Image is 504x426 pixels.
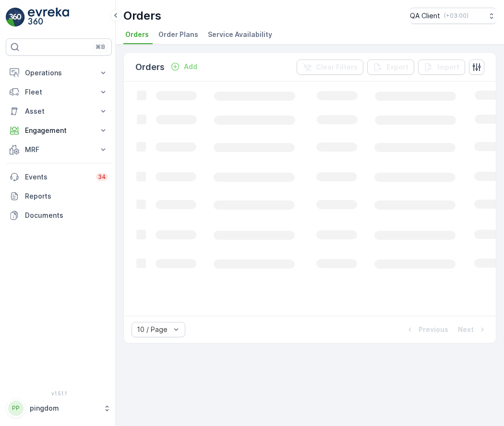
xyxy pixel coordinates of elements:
[297,59,363,75] button: Clear Filters
[208,30,272,39] span: Service Availability
[25,126,93,135] p: Engagement
[6,121,112,140] button: Engagement
[419,325,448,334] p: Previous
[25,172,90,182] p: Events
[6,140,112,159] button: MRF
[30,403,98,413] p: pingdom
[8,401,24,416] div: PP
[410,8,496,24] button: QA Client(+03:00)
[25,145,93,154] p: MRF
[158,30,198,39] span: Order Plans
[125,30,149,39] span: Orders
[6,102,112,121] button: Asset
[6,167,112,187] a: Events34
[316,62,358,72] p: Clear Filters
[6,83,112,102] button: Fleet
[6,398,112,418] button: PPpingdom
[123,8,161,24] p: Orders
[6,390,112,396] span: v 1.51.1
[404,324,449,335] button: Previous
[410,11,440,21] p: QA Client
[96,43,105,51] p: ⌘B
[167,61,201,72] button: Add
[135,60,165,74] p: Orders
[25,191,108,201] p: Reports
[6,63,112,83] button: Operations
[184,62,197,71] p: Add
[6,206,112,225] a: Documents
[25,211,108,220] p: Documents
[437,62,459,72] p: Import
[457,324,488,335] button: Next
[25,87,93,97] p: Fleet
[6,8,25,27] img: logo
[458,325,474,334] p: Next
[386,62,408,72] p: Export
[28,8,69,27] img: logo_light-DOdMpM7g.png
[25,68,93,78] p: Operations
[6,187,112,206] a: Reports
[98,173,106,181] p: 34
[367,59,414,75] button: Export
[418,59,465,75] button: Import
[25,106,93,116] p: Asset
[444,12,468,20] p: ( +03:00 )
